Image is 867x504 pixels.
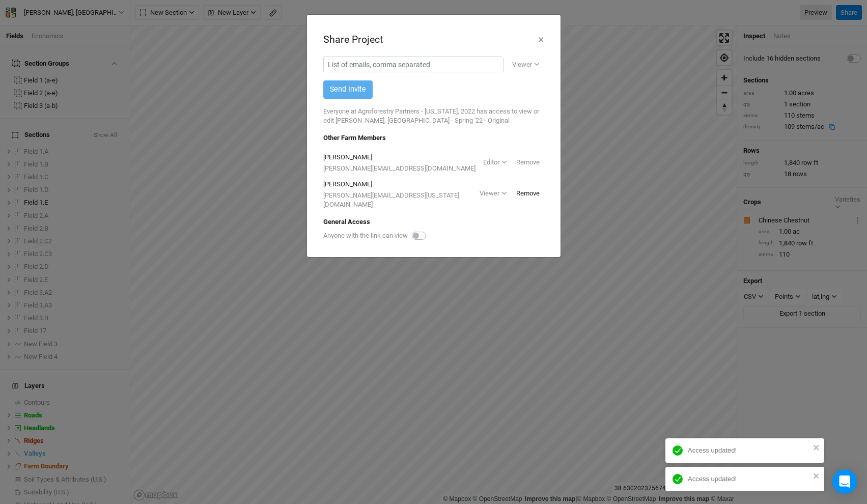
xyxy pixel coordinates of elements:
div: Access updated! [688,446,810,455]
div: Editor [483,157,499,167]
div: General Access [323,217,544,227]
button: close [813,442,820,452]
button: Editor [479,155,512,170]
div: [PERSON_NAME] [323,153,476,162]
div: [PERSON_NAME] [323,180,475,189]
button: × [538,31,544,48]
button: Viewer [508,57,544,72]
div: Other Farm Members [323,133,544,143]
button: Remove [512,186,544,201]
div: Access updated! [688,474,810,484]
input: List of emails, comma separated [323,57,504,72]
label: Anyone with the link can view [323,231,408,240]
div: [PERSON_NAME][EMAIL_ADDRESS][DOMAIN_NAME] [323,164,476,173]
div: Viewer [512,60,532,70]
div: Open Intercom Messenger [832,469,857,494]
div: Everyone at Agroforestry Partners - [US_STATE], 2022 has access to view or edit [PERSON_NAME], [G... [323,99,544,133]
button: close [813,471,820,480]
button: Remove [512,155,544,170]
div: Viewer [480,188,499,199]
div: Share Project [323,33,383,46]
div: [PERSON_NAME][EMAIL_ADDRESS][US_STATE][DOMAIN_NAME] [323,191,475,209]
button: Viewer [475,186,512,201]
button: Send Invite [323,80,373,98]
